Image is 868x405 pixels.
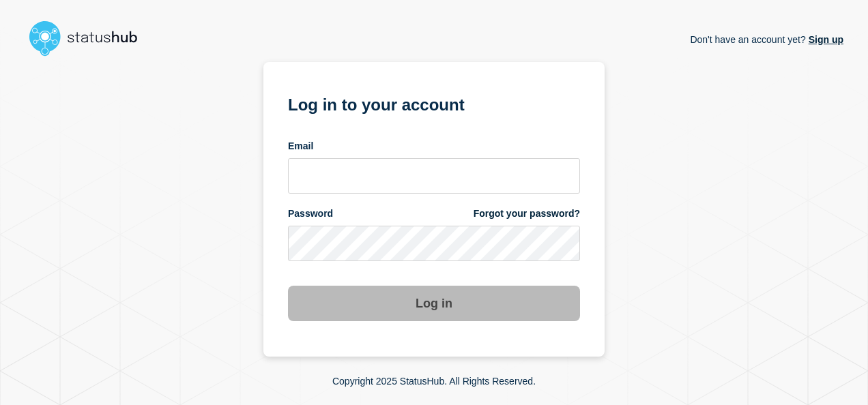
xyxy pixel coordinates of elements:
[332,376,536,387] p: Copyright 2025 StatusHub. All Rights Reserved.
[288,158,580,194] input: email input
[288,140,313,153] span: Email
[288,91,580,116] h1: Log in to your account
[690,23,843,56] p: Don't have an account yet?
[288,286,580,321] button: Log in
[474,207,580,220] a: Forgot your password?
[288,226,580,261] input: password input
[25,16,154,60] img: StatusHub logo
[806,34,843,45] a: Sign up
[288,207,333,220] span: Password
